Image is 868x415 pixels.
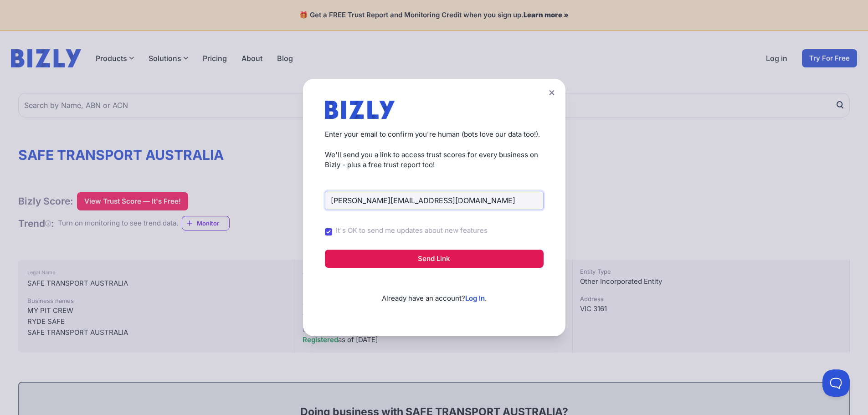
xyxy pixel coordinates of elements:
p: Already have an account? . [325,279,544,304]
p: We'll send you a link to access trust scores for every business on Bizly - plus a free trust repo... [325,150,544,170]
a: Log In [465,294,485,302]
iframe: Toggle Customer Support [822,369,850,397]
img: bizly_logo.svg [325,101,395,119]
p: Enter your email to confirm you're human (bots love our data too!). [325,129,544,140]
input: Email [325,191,544,210]
button: Send Link [325,250,544,268]
label: It's OK to send me updates about new features [336,225,488,236]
